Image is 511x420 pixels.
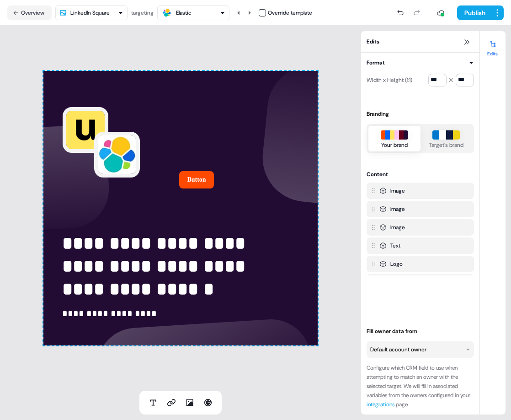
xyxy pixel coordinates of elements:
div: Width x Height (1:1) [367,73,412,87]
button: Button [179,171,213,188]
div: Override template [268,8,312,17]
button: Overview [7,5,52,20]
div: Default account owner [370,345,426,354]
div: Text [390,241,400,250]
button: Target's brand [421,126,473,151]
div: Image [390,223,405,232]
div: Branding [367,109,474,118]
button: Your brand [368,126,421,151]
div: Format [367,58,385,67]
button: Publish [457,5,491,20]
button: Edits [480,37,506,57]
button: Default account owner [367,341,474,358]
div: Logo [390,259,403,269]
div: Configure which CRM field to use when attempting to match an owner with the selected target. We w... [367,363,474,409]
div: LinkedIn Square [70,8,110,17]
div: Image [390,186,405,195]
span: Edits [367,37,379,46]
button: Format [367,58,474,67]
div: targeting [131,8,154,17]
button: Elastic [157,5,229,20]
div: Target's brand [429,140,463,150]
a: integrations [367,401,394,408]
div: Fill owner data from [367,327,474,336]
div: Your brand [381,140,408,150]
div: Image [390,205,405,214]
div: Elastic [176,8,192,17]
div: Content [367,170,388,179]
